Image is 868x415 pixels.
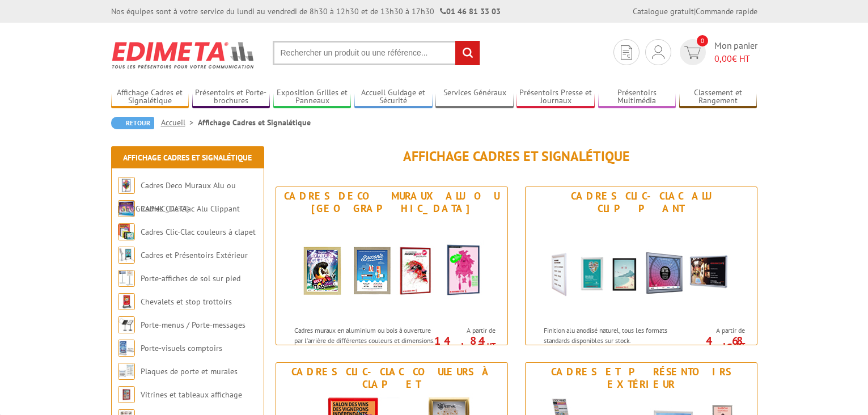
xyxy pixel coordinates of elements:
a: Accueil Guidage et Sécurité [354,88,433,107]
img: Cadres Clic-Clac Alu Clippant [536,218,746,320]
a: Cadres Deco Muraux Alu ou [GEOGRAPHIC_DATA] Cadres Deco Muraux Alu ou Bois Cadres muraux en alumi... [276,187,508,345]
img: Porte-menus / Porte-messages [118,316,135,333]
a: devis rapide 0 Mon panier 0,00€ HT [677,39,757,65]
a: Services Généraux [435,88,514,107]
a: Affichage Cadres et Signalétique [123,153,252,163]
input: rechercher [455,41,480,65]
a: Accueil [161,117,198,128]
a: Plaques de porte et murales [141,366,238,376]
div: Cadres Clic-Clac couleurs à clapet [279,366,505,391]
a: Affichage Cadres et Signalétique [111,88,189,107]
a: Commande rapide [696,6,757,16]
img: devis rapide [652,45,664,59]
img: Porte-affiches de sol sur pied [118,270,135,287]
span: 0,00 [714,53,732,64]
span: 0 [697,35,708,46]
a: Exposition Grilles et Panneaux [273,88,352,107]
img: Vitrines et tableaux affichage [118,386,135,403]
img: Cadres et Présentoirs Extérieur [118,247,135,264]
a: Cadres Clic-Clac Alu Clippant Cadres Clic-Clac Alu Clippant Finition alu anodisé naturel, tous le... [525,187,757,345]
img: Cadres Deco Muraux Alu ou Bois [118,177,135,194]
div: Cadres Clic-Clac Alu Clippant [528,190,754,215]
img: devis rapide [621,45,632,60]
img: Chevalets et stop trottoirs [118,293,135,310]
input: Rechercher un produit ou une référence... [273,41,480,65]
a: Cadres Clic-Clac Alu Clippant [141,204,240,214]
p: 14.84 € [432,337,496,351]
a: Présentoirs et Porte-brochures [192,88,270,107]
sup: HT [487,341,496,350]
div: Cadres Deco Muraux Alu ou [GEOGRAPHIC_DATA] [279,190,505,215]
img: Cadres Clic-Clac couleurs à clapet [118,223,135,240]
img: Plaques de porte et murales [118,363,135,380]
li: Affichage Cadres et Signalétique [198,117,311,128]
a: Présentoirs Multimédia [598,88,676,107]
img: Porte-visuels comptoirs [118,340,135,357]
a: Présentoirs Presse et Journaux [516,88,595,107]
span: € HT [714,52,757,65]
span: A partir de [438,326,496,335]
img: Edimeta [111,34,256,76]
a: Porte-affiches de sol sur pied [141,273,240,283]
div: Nos équipes sont à votre service du lundi au vendredi de 8h30 à 12h30 et de 13h30 à 17h30 [111,6,501,17]
a: Retour [111,117,154,129]
strong: 01 46 81 33 03 [440,6,501,16]
sup: HT [736,341,745,350]
p: 4.68 € [681,337,745,351]
span: A partir de [687,326,745,335]
a: Cadres Clic-Clac couleurs à clapet [141,227,256,237]
a: Chevalets et stop trottoirs [141,297,232,307]
img: Cadres Deco Muraux Alu ou Bois [287,218,497,320]
a: Classement et Rangement [679,88,757,107]
a: Cadres et Présentoirs Extérieur [141,250,248,260]
a: Vitrines et tableaux affichage [141,389,242,400]
p: Cadres muraux en aluminium ou bois à ouverture par l'arrière de différentes couleurs et dimension... [294,325,435,365]
h1: Affichage Cadres et Signalétique [276,149,757,164]
div: Cadres et Présentoirs Extérieur [528,366,754,391]
a: Catalogue gratuit [633,6,694,16]
p: Finition alu anodisé naturel, tous les formats standards disponibles sur stock. [544,325,684,345]
a: Porte-menus / Porte-messages [141,320,245,330]
div: | [633,6,757,17]
span: Mon panier [714,39,757,65]
a: Porte-visuels comptoirs [141,343,222,353]
img: devis rapide [684,46,701,59]
a: Cadres Deco Muraux Alu ou [GEOGRAPHIC_DATA] [118,180,236,214]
